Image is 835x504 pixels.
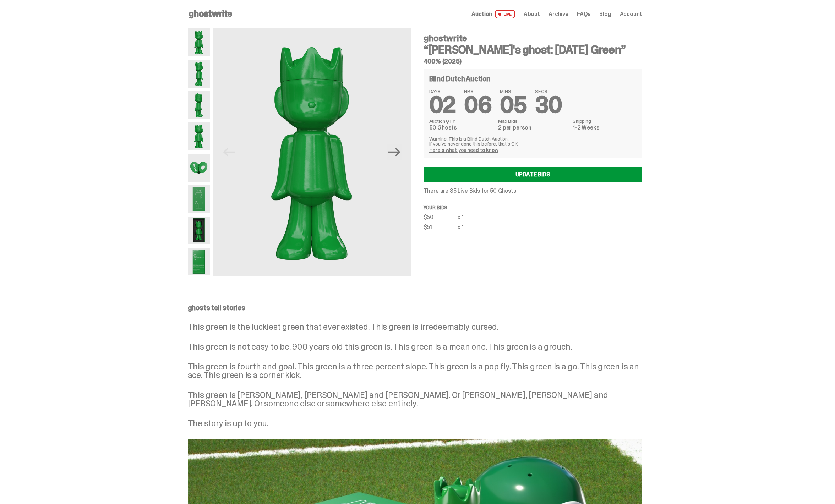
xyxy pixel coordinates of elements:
[573,119,636,124] dt: Shipping
[524,11,540,17] a: About
[573,125,636,131] dd: 1-2 Weeks
[188,28,210,56] img: Schrodinger_Green_Hero_1.png
[188,323,642,331] p: This green is the luckiest green that ever existed. This green is irredeemably cursed.
[188,343,642,351] p: This green is not easy to be. 900 years old this green is. This green is a mean one. This green i...
[188,362,642,379] p: This green is fourth and goal. This green is a three percent slope. This green is a pop fly. This...
[429,119,494,124] dt: Auction QTY
[188,217,210,244] img: Schrodinger_Green_Hero_13.png
[429,90,456,120] span: 02
[458,214,464,220] div: x 1
[458,224,464,230] div: x 1
[188,391,642,408] p: This green is [PERSON_NAME], [PERSON_NAME] and [PERSON_NAME]. Or [PERSON_NAME], [PERSON_NAME] and...
[188,91,210,119] img: Schrodinger_Green_Hero_3.png
[387,144,402,160] button: Next
[498,125,568,131] dd: 2 per person
[213,28,410,276] img: Schrodinger_Green_Hero_1.png
[464,89,491,94] span: HRS
[188,304,642,311] p: ghosts tell stories
[498,119,568,124] dt: Max Bids
[429,89,456,94] span: DAYS
[188,60,210,87] img: Schrodinger_Green_Hero_2.png
[188,154,210,181] img: Schrodinger_Green_Hero_7.png
[429,136,637,146] p: Warning: This is a Blind Dutch Auction. If you’ve never done this before, that’s OK.
[577,11,591,17] a: FAQs
[620,11,642,17] a: Account
[188,248,210,275] img: Schrodinger_Green_Hero_12.png
[429,75,490,82] h4: Blind Dutch Auction
[424,58,642,65] h5: 400% (2025)
[424,224,458,230] div: $51
[429,125,494,131] dd: 50 Ghosts
[495,10,515,18] span: LIVE
[599,11,611,17] a: Blog
[535,89,562,94] span: SECS
[424,44,642,55] h3: “[PERSON_NAME]'s ghost: [DATE] Green”
[188,419,642,428] p: The story is up to you.
[500,89,526,94] span: MINS
[424,34,642,43] h4: ghostwrite
[464,90,491,120] span: 06
[500,90,526,120] span: 05
[471,10,515,18] a: Auction LIVE
[188,122,210,150] img: Schrodinger_Green_Hero_6.png
[549,11,568,17] a: Archive
[424,214,458,220] div: $50
[424,205,642,210] p: Your bids
[429,147,498,153] a: Here's what you need to know
[424,167,642,182] a: Update Bids
[535,90,562,120] span: 30
[471,11,492,17] span: Auction
[424,188,642,194] p: There are 35 Live Bids for 50 Ghosts.
[188,185,210,213] img: Schrodinger_Green_Hero_9.png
